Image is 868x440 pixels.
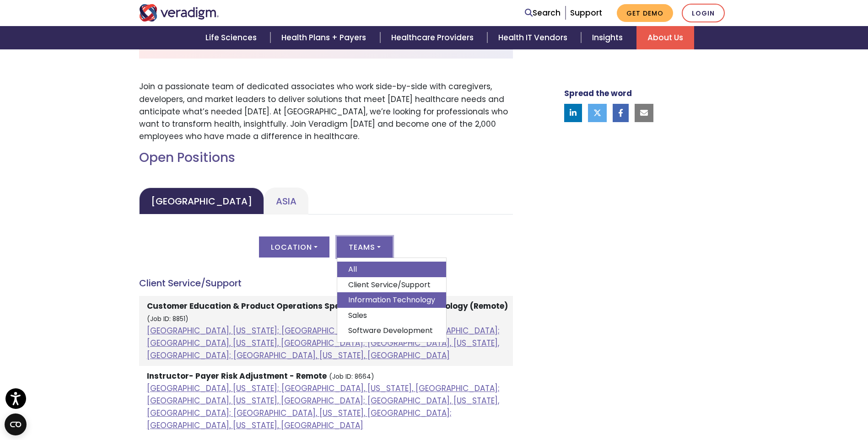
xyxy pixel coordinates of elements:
[337,308,446,323] a: Sales
[581,26,636,49] a: Insights
[147,315,189,323] small: (Job ID: 8851)
[380,26,487,49] a: Healthcare Providers
[270,26,380,49] a: Health Plans + Payers
[570,7,602,18] a: Support
[259,236,329,258] button: Location
[564,88,632,99] strong: Spread the word
[147,370,327,381] strong: Instructor- Payer Risk Adjustment - Remote
[337,277,446,293] a: Client Service/Support
[337,292,446,308] a: Information Technology
[139,150,513,166] h2: Open Positions
[139,80,513,143] p: Join a passionate team of dedicated associates who work side-by-side with caregivers, developers,...
[5,413,27,435] button: Open CMP widget
[147,383,500,431] a: [GEOGRAPHIC_DATA], [US_STATE]; [GEOGRAPHIC_DATA], [US_STATE], [GEOGRAPHIC_DATA]; [GEOGRAPHIC_DATA...
[617,4,673,22] a: Get Demo
[337,262,446,277] a: All
[337,236,393,258] button: Teams
[682,4,725,22] a: Login
[147,325,500,361] a: [GEOGRAPHIC_DATA], [US_STATE]; [GEOGRAPHIC_DATA], [US_STATE], [GEOGRAPHIC_DATA]; [GEOGRAPHIC_DATA...
[329,372,374,381] small: (Job ID: 8664)
[139,188,264,215] a: [GEOGRAPHIC_DATA]
[139,4,219,21] img: Veradigm logo
[487,26,581,49] a: Health IT Vendors
[264,188,308,215] a: Asia
[525,7,561,19] a: Search
[139,278,513,289] h4: Client Service/Support
[337,323,446,338] a: Software Development
[194,26,270,49] a: Life Sciences
[636,26,694,49] a: About Us
[147,300,508,311] strong: Customer Education & Product Operations Specialist - Healthcare Technology (Remote)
